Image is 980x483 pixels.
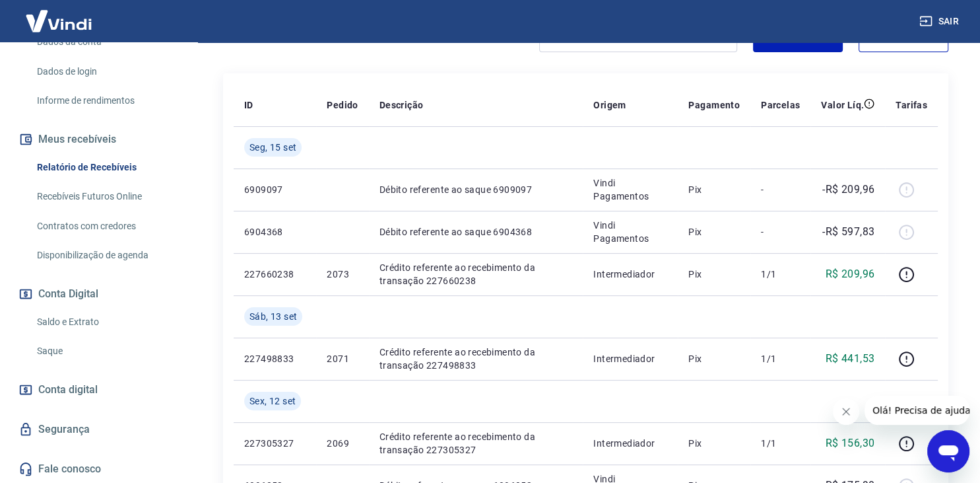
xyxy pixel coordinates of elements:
button: Meus recebíveis [16,125,181,154]
p: 227305327 [244,437,306,450]
p: Intermediador [593,437,667,450]
p: Valor Líq. [821,98,864,112]
p: Crédito referente ao recebimento da transação 227305327 [379,430,573,457]
p: 1/1 [761,268,800,281]
p: Pix [688,268,740,281]
p: 6904368 [244,225,306,239]
span: Sex, 12 set [249,394,296,408]
p: 227660238 [244,268,306,281]
p: 227498833 [244,352,306,365]
p: 2071 [327,352,358,365]
img: Vindi [16,1,102,41]
p: Origem [593,98,626,112]
p: Descrição [379,98,424,112]
p: Intermediador [593,352,667,365]
p: Pix [688,352,740,365]
p: - [761,225,800,239]
span: Seg, 15 set [249,141,296,154]
a: Informe de rendimentos [32,87,181,114]
p: 1/1 [761,352,800,365]
p: 2073 [327,268,358,281]
button: Conta Digital [16,279,181,309]
iframe: Message from company [865,396,969,425]
p: Débito referente ao saque 6904368 [379,225,573,239]
p: Pedido [327,98,358,112]
a: Saque [32,338,181,365]
p: R$ 209,96 [826,266,875,282]
button: Sair [917,9,964,34]
p: Vindi Pagamentos [593,219,667,245]
p: Pix [688,183,740,196]
p: Crédito referente ao recebimento da transação 227498833 [379,346,573,372]
a: Disponibilização de agenda [32,242,181,269]
a: Conta digital [16,375,181,404]
iframe: Button to launch messaging window [927,430,969,472]
p: 2069 [327,437,358,450]
p: Pix [688,437,740,450]
p: 1/1 [761,437,800,450]
p: Crédito referente ao recebimento da transação 227660238 [379,261,573,287]
a: Segurança [16,415,181,444]
span: Sáb, 13 set [249,310,297,323]
p: Tarifas [896,98,927,112]
p: -R$ 209,96 [822,182,874,198]
p: ID [244,98,253,112]
a: Relatório de Recebíveis [32,154,181,181]
a: Saldo e Extrato [32,309,181,336]
p: Pix [688,225,740,239]
p: 6909097 [244,183,306,196]
p: R$ 156,30 [826,435,875,451]
a: Recebíveis Futuros Online [32,183,181,210]
p: -R$ 597,83 [822,224,874,240]
p: - [761,183,800,196]
p: Vindi Pagamentos [593,176,667,203]
iframe: Close message [833,398,859,425]
p: Parcelas [761,98,800,112]
p: Intermediador [593,268,667,281]
p: Débito referente ao saque 6909097 [379,183,573,196]
span: Olá! Precisa de ajuda? [8,9,111,20]
p: R$ 441,53 [826,351,875,367]
a: Contratos com credores [32,213,181,240]
span: Conta digital [38,381,98,399]
a: Dados de login [32,58,181,85]
a: Dados da conta [32,28,181,56]
p: Pagamento [688,98,740,112]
